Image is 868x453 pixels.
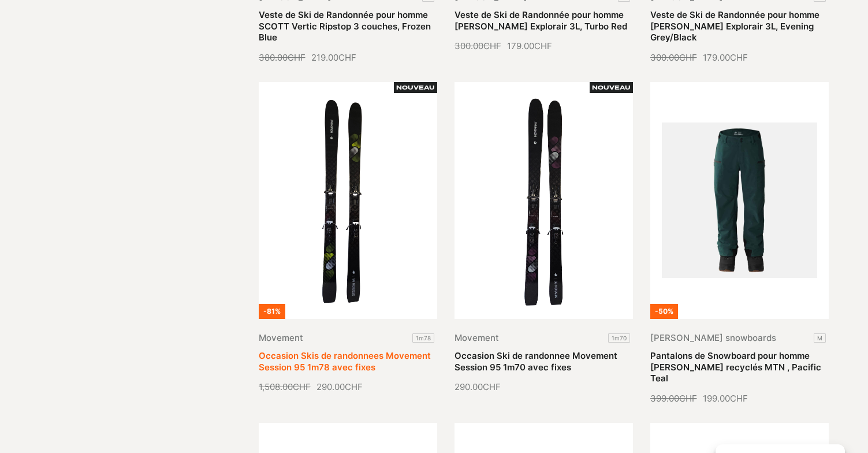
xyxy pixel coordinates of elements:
[650,9,819,43] a: Veste de Ski de Randonnée pour homme [PERSON_NAME] Explorair 3L, Evening Grey/Black
[650,350,821,384] a: Pantalons de Snowboard pour homme [PERSON_NAME] recyclés MTN , Pacific Teal
[259,9,431,43] a: Veste de Ski de Randonnée pour homme SCOTT Vertic Ripstop 3 couches, Frozen Blue
[259,350,431,373] a: Occasion Skis de randonnees Movement Session 95 1m78 avec fixes
[455,9,627,32] a: Veste de Ski de Randonnée pour homme [PERSON_NAME] Explorair 3L, Turbo Red
[455,350,617,373] a: Occasion Ski de randonnee Movement Session 95 1m70 avec fixes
